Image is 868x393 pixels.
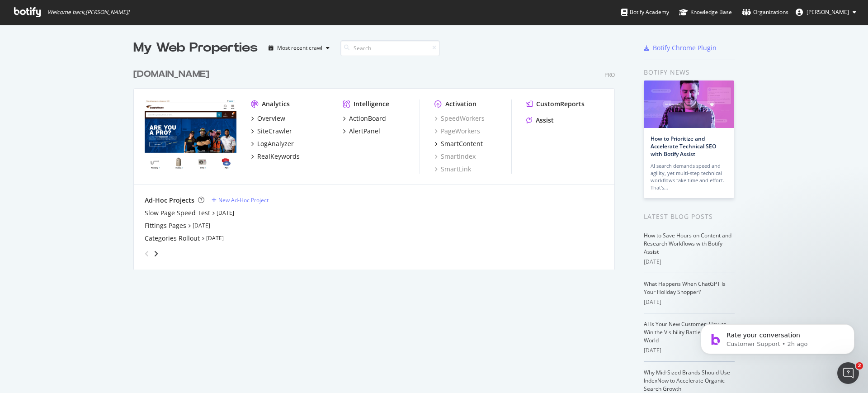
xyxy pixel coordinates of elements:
div: Intelligence [354,99,389,109]
a: ActionBoard [343,114,386,123]
div: angle-left [141,246,153,261]
a: Assist [526,116,554,125]
span: Welcome back, [PERSON_NAME] ! [47,9,129,16]
div: My Web Properties [133,39,258,57]
a: [DOMAIN_NAME] [133,68,213,81]
a: AI Is Your New Customer: How to Win the Visibility Battle in a ChatGPT World [644,320,735,344]
a: Categories Rollout [145,234,200,243]
button: Most recent crawl [265,41,333,55]
a: [DATE] [193,222,210,229]
div: AlertPanel [349,127,380,136]
a: How to Save Hours on Content and Research Workflows with Botify Assist [644,232,731,256]
div: Botify news [644,67,735,77]
div: Analytics [262,99,290,109]
a: SmartLink [434,165,471,174]
a: Botify Chrome Plugin [644,43,717,52]
img: How to Prioritize and Accelerate Technical SEO with Botify Assist [644,80,734,128]
span: Alejandra Roca [807,8,849,16]
div: ActionBoard [349,114,386,123]
input: Search [340,40,440,56]
a: SiteCrawler [251,127,292,136]
div: RealKeywords [257,152,300,161]
div: Botify Chrome Plugin [653,43,717,52]
a: How to Prioritize and Accelerate Technical SEO with Botify Assist [651,135,716,158]
div: SiteCrawler [257,127,292,136]
a: Overview [251,114,285,123]
a: SpeedWorkers [434,114,485,123]
div: LogAnalyzer [257,139,294,148]
a: Why Mid-Sized Brands Should Use IndexNow to Accelerate Organic Search Growth [644,369,730,393]
div: Pro [604,71,615,79]
iframe: Intercom live chat [837,362,859,384]
a: SmartContent [434,139,483,148]
button: [PERSON_NAME] [788,5,863,19]
div: angle-right [153,249,159,258]
a: LogAnalyzer [251,139,294,148]
a: [DATE] [206,234,224,242]
div: grid [133,57,622,270]
div: New Ad-Hoc Project [218,196,269,204]
a: RealKeywords [251,152,300,161]
img: www.supplyhouse.com [145,99,236,173]
div: Knowledge Base [679,8,732,17]
a: CustomReports [526,99,585,109]
a: [DATE] [217,209,234,217]
div: AI search demands speed and agility, yet multi-step technical workflows take time and effort. Tha... [651,162,727,191]
div: Assist [536,116,554,125]
a: AlertPanel [343,127,380,136]
a: Fittings Pages [145,221,186,230]
div: [DOMAIN_NAME] [133,68,209,81]
a: Slow Page Speed Test [145,208,210,218]
div: Overview [257,114,285,123]
a: PageWorkers [434,127,480,136]
div: CustomReports [536,99,585,109]
div: Ad-Hoc Projects [145,196,194,205]
div: Organizations [742,8,788,17]
div: [DATE] [644,346,735,355]
div: SmartContent [441,139,483,148]
div: Most recent crawl [277,45,322,51]
a: SmartIndex [434,152,476,161]
a: What Happens When ChatGPT Is Your Holiday Shopper? [644,280,726,296]
iframe: Intercom notifications message [687,305,868,369]
div: Activation [445,99,476,109]
a: New Ad-Hoc Project [212,196,269,204]
div: [DATE] [644,258,735,266]
div: Latest Blog Posts [644,212,735,222]
div: Botify Academy [621,8,669,17]
div: [DATE] [644,298,735,306]
span: 2 [856,362,863,369]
